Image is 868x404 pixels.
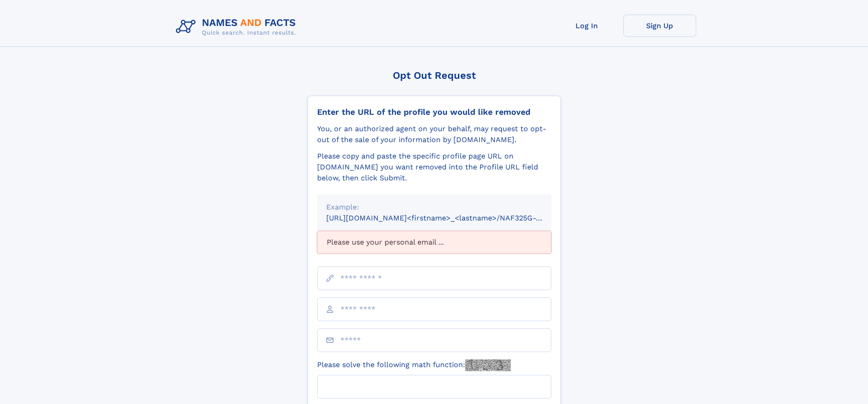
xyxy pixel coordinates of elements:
div: You, or an authorized agent on your behalf, may request to opt-out of the sale of your informatio... [317,123,551,145]
div: Example: [326,202,542,213]
img: Logo Names and Facts [172,15,303,39]
small: [URL][DOMAIN_NAME]<firstname>_<lastname>/NAF325G-xxxxxxxx [326,214,569,222]
div: Please use your personal email ... [317,231,551,254]
label: Please solve the following math function: [317,359,511,371]
div: Opt Out Request [308,70,561,81]
a: Sign Up [623,15,696,37]
a: Log In [550,15,623,37]
div: Please copy and paste the specific profile page URL on [DOMAIN_NAME] you want removed into the Pr... [317,151,551,184]
div: Enter the URL of the profile you would like removed [317,107,551,117]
